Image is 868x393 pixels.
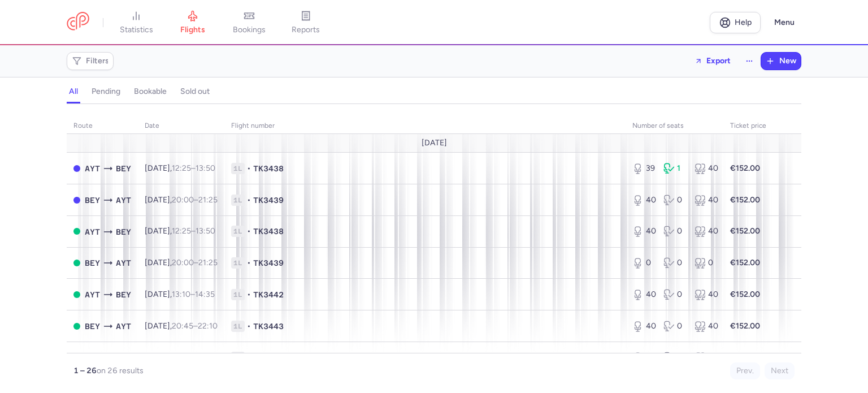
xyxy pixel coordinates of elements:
[116,352,131,364] span: BEY
[172,258,194,267] time: 20:00
[663,289,685,300] div: 0
[695,163,717,174] div: 40
[172,290,190,299] time: 13:10
[196,352,215,362] time: 13:50
[730,362,760,379] button: Prev.
[663,257,685,269] div: 0
[145,290,215,299] span: [DATE],
[116,226,131,238] span: BEY
[231,195,245,206] span: 1L
[767,12,801,33] button: Menu
[120,25,153,35] span: statistics
[116,320,131,332] span: AYT
[145,195,218,205] span: [DATE],
[663,195,685,206] div: 0
[73,366,97,375] strong: 1 – 26
[253,226,284,237] span: TK3438
[632,257,654,269] div: 0
[231,321,245,332] span: 1L
[86,57,109,66] span: Filters
[253,321,284,332] span: TK3443
[116,162,131,175] span: BEY
[85,194,100,206] span: BEY
[85,162,100,175] span: AYT
[172,195,194,205] time: 20:00
[172,321,193,331] time: 20:45
[69,87,78,97] h4: all
[145,163,215,173] span: [DATE],
[247,289,251,300] span: •
[224,118,626,135] th: Flight number
[247,226,251,237] span: •
[663,321,685,332] div: 0
[116,194,131,206] span: AYT
[172,226,215,236] span: –
[730,163,760,173] strong: €152.00
[695,352,717,363] div: 40
[231,352,245,363] span: 1L
[92,87,120,97] h4: pending
[687,52,738,70] button: Export
[97,366,144,375] span: on 26 results
[85,352,100,364] span: AYT
[247,321,251,332] span: •
[134,87,167,97] h4: bookable
[116,288,131,301] span: BEY
[247,163,251,174] span: •
[138,118,224,135] th: date
[67,12,89,33] a: CitizenPlane red outlined logo
[145,226,215,236] span: [DATE],
[172,163,191,173] time: 12:25
[723,118,773,135] th: Ticket price
[730,290,760,299] strong: €152.00
[730,195,760,205] strong: €152.00
[632,321,654,332] div: 40
[198,258,218,267] time: 21:25
[231,163,245,174] span: 1L
[663,352,685,363] div: 0
[231,257,245,269] span: 1L
[632,352,654,363] div: 40
[85,320,100,332] span: BEY
[730,321,760,331] strong: €152.00
[85,257,100,269] span: BEY
[695,195,717,206] div: 40
[632,195,654,206] div: 40
[172,290,215,299] span: –
[85,288,100,301] span: AYT
[253,257,284,269] span: TK3439
[247,257,251,269] span: •
[730,226,760,236] strong: €152.00
[198,321,218,331] time: 22:10
[172,352,215,362] span: –
[277,10,334,35] a: reports
[730,352,760,362] strong: €152.00
[710,12,761,33] a: Help
[145,352,215,362] span: [DATE],
[180,25,205,35] span: flights
[233,25,266,35] span: bookings
[172,352,191,362] time: 12:25
[253,163,284,174] span: TK3438
[695,321,717,332] div: 40
[253,289,284,300] span: TK3442
[196,163,215,173] time: 13:50
[172,226,191,236] time: 12:25
[292,25,320,35] span: reports
[626,118,723,135] th: number of seats
[108,10,164,35] a: statistics
[695,226,717,237] div: 40
[195,290,215,299] time: 14:35
[145,258,218,267] span: [DATE],
[632,163,654,174] div: 39
[695,289,717,300] div: 40
[164,10,221,35] a: flights
[247,352,251,363] span: •
[67,118,138,135] th: route
[180,87,210,97] h4: sold out
[172,258,218,267] span: –
[735,18,752,27] span: Help
[116,257,131,269] span: AYT
[695,257,717,269] div: 0
[779,57,796,66] span: New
